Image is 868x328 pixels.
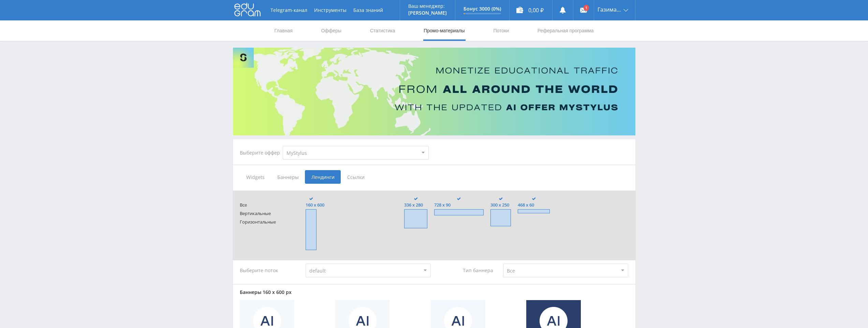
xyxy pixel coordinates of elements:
span: Все [240,202,292,208]
a: Реферальная программа [537,20,594,41]
span: 728 x 90 [434,202,484,208]
span: 336 x 280 [404,202,427,208]
div: Выберите поток [240,264,299,277]
p: Ваш менеджер: [408,3,447,9]
span: 468 x 60 [518,202,550,208]
a: Потоки [492,20,510,41]
a: Промо-материалы [423,20,465,41]
span: Widgets [240,170,271,184]
p: [PERSON_NAME] [408,10,447,16]
span: Лендинги [305,170,341,184]
span: Вертикальные [240,211,292,216]
a: Главная [274,20,293,41]
div: Баннеры 160 x 600 px [240,290,629,295]
span: 160 x 600 [306,202,324,208]
span: 300 x 250 [490,202,511,208]
a: Офферы [321,20,342,41]
div: Тип баннера [437,264,497,277]
img: Banner [233,48,635,135]
span: Горизонтальные [240,219,292,225]
span: Ссылки [341,170,371,184]
a: Статистика [369,20,396,41]
p: Бонус 3000 (0%) [464,6,501,12]
div: Выберите оффер [240,150,283,155]
span: Газимагомед [598,7,621,12]
span: Баннеры [271,170,305,184]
